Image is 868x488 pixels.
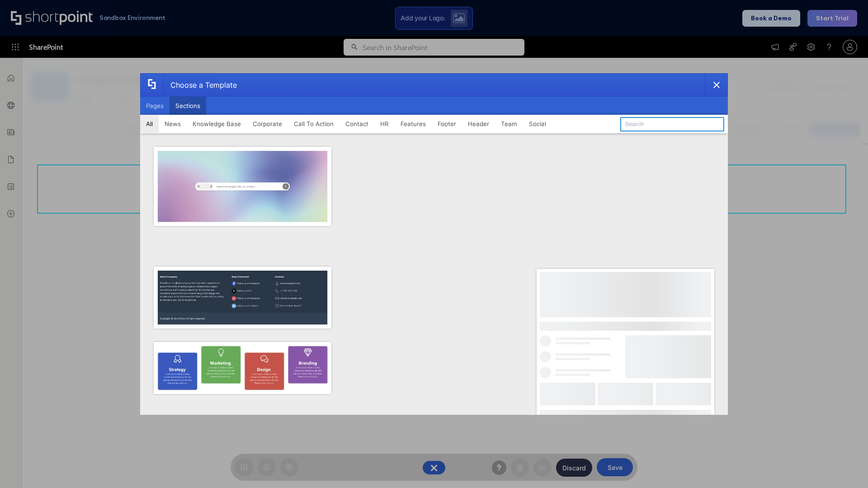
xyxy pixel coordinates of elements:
button: Sections [170,97,206,115]
button: All [140,115,159,133]
button: Contact [340,115,374,133]
button: Header [462,115,495,133]
button: Features [395,115,432,133]
button: Team [495,115,523,133]
button: Social [523,115,552,133]
button: Footer [432,115,462,133]
button: Pages [140,97,170,115]
button: Corporate [247,115,288,133]
button: Call To Action [288,115,340,133]
iframe: Chat Widget [823,445,868,488]
button: News [159,115,187,133]
button: HR [374,115,395,133]
div: Choose a Template [163,74,237,96]
button: Knowledge Base [187,115,247,133]
input: Search [620,117,724,131]
div: template selector [140,73,728,415]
